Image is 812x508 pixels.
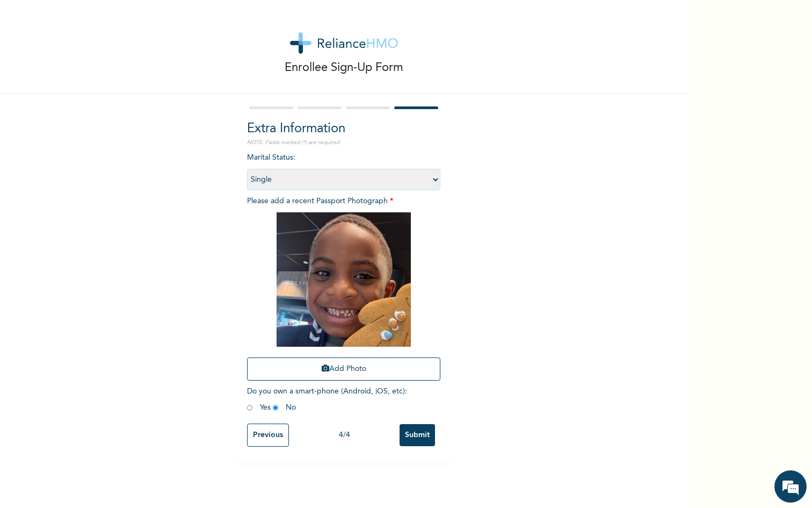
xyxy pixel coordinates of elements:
span: We're online! [62,152,148,261]
p: NOTE: Fields marked (*) are required [247,139,440,147]
h2: Extra Information [247,119,440,139]
div: Minimize live chat window [176,5,202,31]
textarea: Type your message and hit 'Enter' [5,327,205,364]
span: Please add a recent Passport Photograph [247,197,440,386]
span: Marital Status : [247,154,440,183]
button: Add Photo [247,357,440,381]
img: d_794563401_company_1708531726252_794563401 [20,54,44,81]
input: Submit [400,424,435,446]
input: Previous [247,424,289,447]
img: logo [290,32,398,54]
span: Do you own a smart-phone (Android, iOS, etc) : Yes No [247,388,407,411]
p: Enrollee Sign-Up Form [285,59,403,77]
div: 4 / 4 [289,430,400,441]
span: Conversation [5,383,105,391]
div: Chat with us now [56,60,180,74]
img: Crop [277,212,411,347]
div: FAQs [105,364,205,398]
